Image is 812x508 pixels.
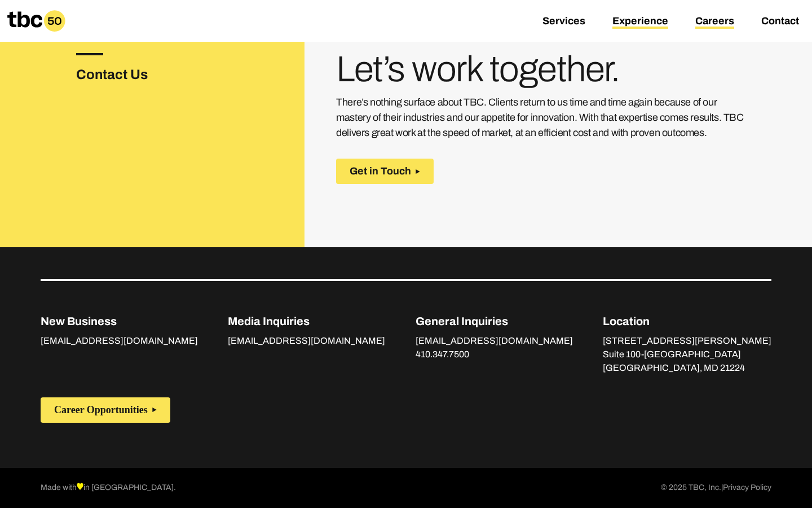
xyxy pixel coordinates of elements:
[41,313,198,330] p: New Business
[41,397,170,423] button: Career Opportunities
[336,95,748,141] p: There’s nothing surface about TBC. Clients return to us time and time again because of our master...
[76,64,184,85] h3: Contact Us
[721,483,723,492] span: |
[603,348,771,361] p: Suite 100-[GEOGRAPHIC_DATA]
[761,15,799,29] a: Contact
[416,313,573,330] p: General Inquiries
[416,349,469,362] a: 410.347.7500
[723,481,771,495] a: Privacy Policy
[350,165,411,177] span: Get in Touch
[336,159,434,184] button: Get in Touch
[603,334,771,348] p: [STREET_ADDRESS][PERSON_NAME]
[228,336,385,348] a: [EMAIL_ADDRESS][DOMAIN_NAME]
[603,313,771,330] p: Location
[54,404,148,416] span: Career Opportunities
[336,53,748,86] h3: Let’s work together.
[612,15,668,29] a: Experience
[41,336,198,348] a: [EMAIL_ADDRESS][DOMAIN_NAME]
[661,481,771,495] p: © 2025 TBC, Inc.
[695,15,734,29] a: Careers
[603,361,771,375] p: [GEOGRAPHIC_DATA], MD 21224
[542,15,585,29] a: Services
[228,313,385,330] p: Media Inquiries
[416,336,573,348] a: [EMAIL_ADDRESS][DOMAIN_NAME]
[41,481,176,495] p: Made with in [GEOGRAPHIC_DATA].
